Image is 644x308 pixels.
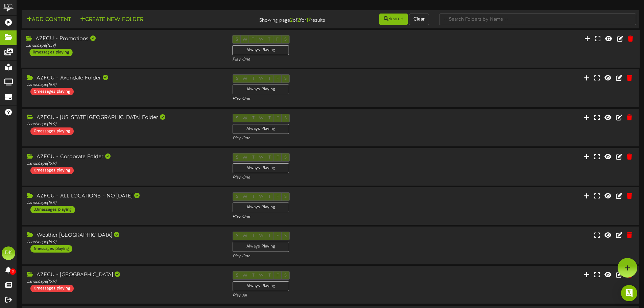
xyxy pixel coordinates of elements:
div: Weather [GEOGRAPHIC_DATA] [27,232,222,239]
strong: 17 [306,17,311,23]
div: Landscape ( 16:9 ) [27,239,222,245]
div: Always Playing [233,203,289,212]
button: Search [379,14,408,25]
div: Always Playing [232,45,289,55]
div: Play One [233,254,428,259]
div: Play One [233,175,428,181]
button: Create New Folder [78,16,145,24]
div: 0 messages playing [30,127,74,135]
div: Play All [233,293,428,299]
div: Always Playing [233,85,289,94]
div: Landscape ( 16:9 ) [27,161,222,167]
div: Landscape ( 16:9 ) [27,82,222,88]
div: DK [2,246,15,260]
div: Play One [232,57,428,63]
div: Landscape ( 16:9 ) [27,279,222,285]
div: AZFCU - ALL LOCATIONS - NO [DATE] [27,192,222,200]
div: Play One [233,214,428,220]
div: Showing page of for results [227,13,330,24]
div: Always Playing [233,124,289,134]
div: 8 messages playing [29,49,72,56]
div: 0 messages playing [30,285,74,292]
div: AZFCU - [US_STATE][GEOGRAPHIC_DATA] Folder [27,114,222,122]
div: Play One [233,96,428,102]
div: Always Playing [233,163,289,173]
div: Landscape ( 16:9 ) [26,43,222,49]
button: Add Content [25,16,73,24]
div: 0 messages playing [30,88,74,95]
div: AZFCU - Promotions [26,35,222,43]
div: Always Playing [233,242,289,252]
div: Play One [233,136,428,141]
div: 0 messages playing [30,167,74,174]
div: AZFCU - Avondale Folder [27,74,222,82]
div: 33 messages playing [30,206,75,213]
div: AZFCU - Corporate Folder [27,153,222,161]
strong: 2 [290,17,293,23]
strong: 2 [297,17,300,23]
button: Clear [409,14,429,25]
input: -- Search Folders by Name -- [439,14,636,25]
span: 0 [10,268,16,275]
div: Always Playing [233,281,289,291]
div: Open Intercom Messenger [621,285,637,301]
div: Landscape ( 16:9 ) [27,121,222,127]
div: AZFCU - [GEOGRAPHIC_DATA] [27,271,222,279]
div: Landscape ( 16:9 ) [27,200,222,206]
div: 1 messages playing [30,245,72,253]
